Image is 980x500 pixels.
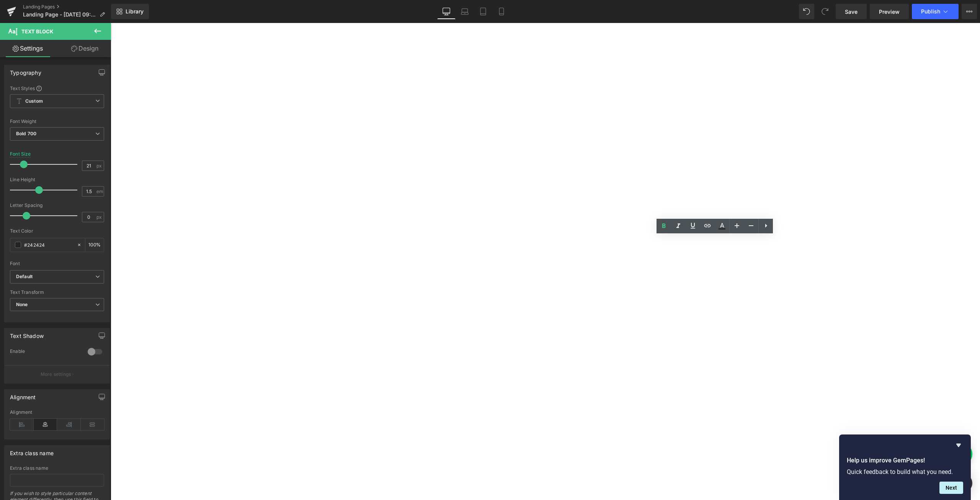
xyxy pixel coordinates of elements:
span: em [96,189,103,194]
div: Typography [10,65,41,76]
div: Font [10,261,104,266]
span: px [96,163,103,168]
span: Library [126,8,144,15]
div: Alignment [10,410,104,415]
div: Line Height [10,177,104,182]
span: Text Block [21,28,53,34]
a: Desktop [437,4,456,19]
input: Color [24,241,73,249]
button: Undo [799,4,814,19]
a: Laptop [456,4,474,19]
div: % [85,238,104,252]
a: Design [57,40,113,57]
span: Landing Page - [DATE] 09:25:20 [23,11,96,18]
div: Help us improve GemPages! [847,441,963,494]
p: More settings [41,371,71,378]
button: Publish [912,4,959,19]
b: Custom [25,98,43,105]
h2: Help us improve GemPages! [847,456,963,465]
div: Font Weight [10,119,104,124]
div: Text Styles [10,85,104,91]
button: Hide survey [954,441,963,450]
div: Letter Spacing [10,203,104,208]
div: Text Transform [10,290,104,295]
div: Text Shadow [10,328,44,339]
span: Save [845,8,857,16]
button: Next question [939,482,963,494]
button: More [962,4,977,19]
div: Extra class name [10,446,54,456]
div: Text Color [10,228,104,234]
div: Font Size [10,151,31,157]
button: Redo [817,4,833,19]
button: More settings [5,365,109,383]
a: Mobile [492,4,511,19]
div: Alignment [10,390,36,400]
i: Default [16,274,33,280]
span: Publish [921,8,940,15]
b: None [16,302,28,307]
b: Bold 700 [16,131,36,136]
a: Preview [870,4,909,19]
p: Quick feedback to build what you need. [847,468,963,475]
span: px [96,215,103,220]
div: Extra class name [10,466,104,471]
a: New Library [111,4,149,19]
a: Tablet [474,4,492,19]
span: Preview [879,8,900,16]
div: Enable [10,348,80,356]
a: Landing Pages [23,4,111,10]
